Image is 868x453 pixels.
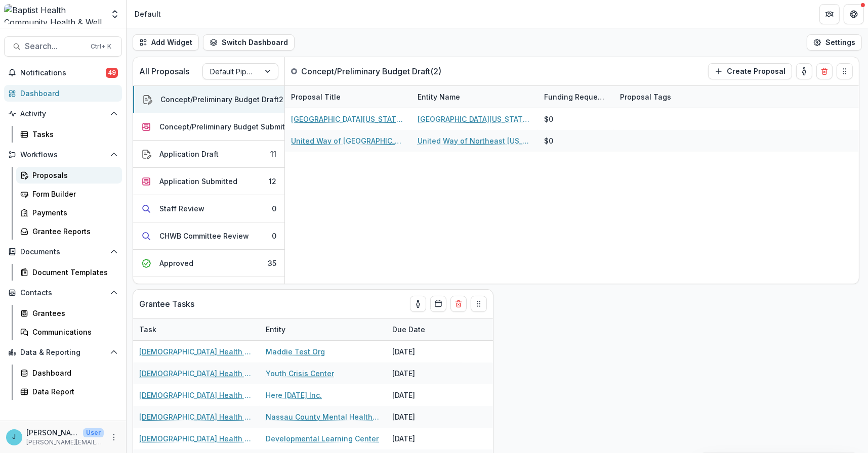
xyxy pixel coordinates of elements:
[26,427,79,438] p: [PERSON_NAME]
[133,250,284,277] button: Approved35
[26,438,104,447] p: [PERSON_NAME][EMAIL_ADDRESS][PERSON_NAME][DOMAIN_NAME]
[32,189,114,199] div: Form Builder
[4,85,122,102] a: Dashboard
[272,203,276,214] div: 0
[4,65,122,81] button: Notifications49
[410,296,426,312] button: toggle-assigned-to-me
[139,433,254,444] a: [DEMOGRAPHIC_DATA] Health Strategic Investment Impact Report
[159,121,297,132] div: Concept/Preliminary Budget Submitted
[614,86,740,108] div: Proposal Tags
[260,319,386,340] div: Entity
[20,248,106,256] span: Documents
[32,170,114,180] div: Proposals
[266,368,334,379] a: Youth Crisis Center
[411,92,466,102] div: Entity Name
[108,4,122,24] button: Open entity switcher
[386,319,462,340] div: Due Date
[159,231,249,241] div: CHWB Committee Review
[266,346,325,357] a: Maddie Test Org
[135,9,161,19] div: Default
[139,298,194,310] p: Grantee Tasks
[270,149,276,159] div: 11
[816,63,833,79] button: Delete card
[133,195,284,222] button: Staff Review0
[544,114,553,124] div: $0
[16,365,122,381] a: Dashboard
[20,289,106,297] span: Contacts
[16,305,122,322] a: Grantees
[133,168,284,195] button: Application Submitted12
[108,431,120,443] button: More
[450,296,467,312] button: Delete card
[266,390,322,400] a: Here [DATE] Inc.
[32,129,114,140] div: Tasks
[32,386,114,397] div: Data Report
[272,231,276,241] div: 0
[544,135,553,146] div: $0
[203,34,295,51] button: Switch Dashboard
[538,86,614,108] div: Funding Requested
[16,383,122,400] a: Data Report
[159,176,237,187] div: Application Submitted
[386,341,462,363] div: [DATE]
[133,222,284,250] button: CHWB Committee Review0
[279,94,283,105] div: 2
[386,406,462,428] div: [DATE]
[291,135,405,146] a: United Way of [GEOGRAPHIC_DATA][US_STATE], Inc. - 2025 - Concept & Preliminary Budget Form
[291,114,405,124] a: [GEOGRAPHIC_DATA][US_STATE], Dept. of Psychology - 2025 - Concept & Preliminary Budget Form
[4,36,122,57] button: Search...
[386,384,462,406] div: [DATE]
[32,226,114,237] div: Grantee Reports
[708,63,792,79] button: Create Proposal
[16,126,122,143] a: Tasks
[260,324,292,335] div: Entity
[386,324,431,335] div: Due Date
[139,412,254,422] a: [DEMOGRAPHIC_DATA] Health Strategic Investment Impact Report
[133,324,162,335] div: Task
[139,65,189,77] p: All Proposals
[386,428,462,449] div: [DATE]
[13,434,16,440] div: Jennifer
[807,34,862,51] button: Settings
[386,363,462,384] div: [DATE]
[131,7,165,21] nav: breadcrumb
[133,86,284,113] button: Concept/Preliminary Budget Draft2
[614,92,677,102] div: Proposal Tags
[430,296,446,312] button: Calendar
[819,4,840,24] button: Partners
[285,86,411,108] div: Proposal Title
[266,412,380,422] a: Nassau County Mental Health [MEDICAL_DATA] and Drug Abuse Council inc
[25,41,85,51] span: Search...
[418,135,532,146] a: United Way of Northeast [US_STATE], Inc.
[106,68,118,78] span: 49
[4,285,122,301] button: Open Contacts
[20,88,114,99] div: Dashboard
[133,113,284,141] button: Concept/Preliminary Budget Submitted0
[159,149,219,159] div: Application Draft
[411,86,538,108] div: Entity Name
[4,147,122,163] button: Open Workflows
[4,4,104,24] img: Baptist Health Community Health & Well Being logo
[16,264,122,281] a: Document Templates
[32,207,114,218] div: Payments
[133,141,284,168] button: Application Draft11
[32,267,114,278] div: Document Templates
[32,308,114,319] div: Grantees
[16,204,122,221] a: Payments
[89,41,113,52] div: Ctrl + K
[268,258,276,268] div: 35
[133,319,260,340] div: Task
[139,346,254,357] a: [DEMOGRAPHIC_DATA] Health Strategic Investment Impact Report
[20,110,106,118] span: Activity
[538,92,614,102] div: Funding Requested
[139,390,254,400] a: [DEMOGRAPHIC_DATA] Health Strategic Investment Impact Report 2
[285,92,347,102] div: Proposal Title
[266,433,379,444] a: Developmental Learning Center
[20,151,106,159] span: Workflows
[418,114,532,124] a: [GEOGRAPHIC_DATA][US_STATE], Dept. of Health Disparities
[32,368,114,378] div: Dashboard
